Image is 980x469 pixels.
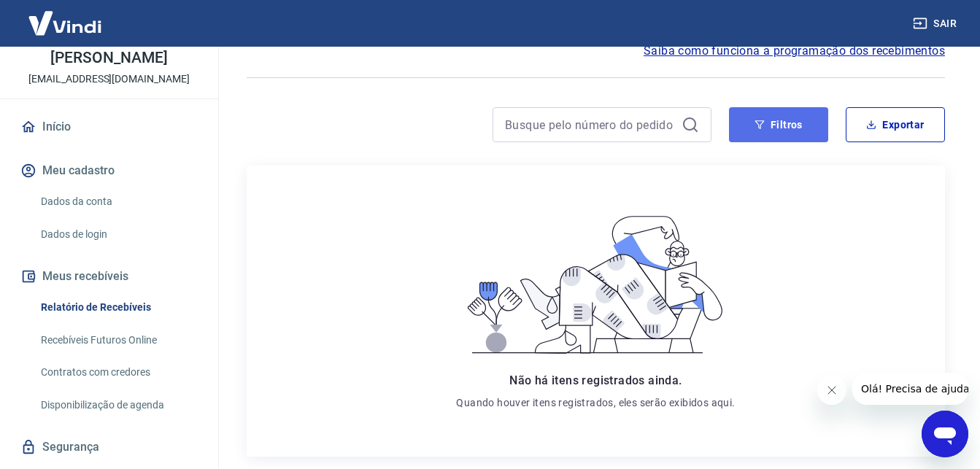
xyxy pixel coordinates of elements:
input: Busque pelo número do pedido [505,114,676,136]
iframe: Mensagem da empresa [852,373,968,405]
a: Início [18,111,201,143]
img: Vindi [18,1,112,45]
a: Segurança [18,431,201,463]
iframe: Botão para abrir a janela de mensagens [922,411,968,457]
p: Quando houver itens registrados, eles serão exibidos aqui. [456,395,735,410]
button: Meu cadastro [18,155,201,187]
a: Relatório de Recebíveis [35,292,201,322]
a: Contratos com credores [35,357,201,387]
iframe: Fechar mensagem [817,376,846,405]
a: Saiba como funciona a programação dos recebimentos [644,42,945,60]
a: Disponibilização de agenda [35,390,201,420]
p: [EMAIL_ADDRESS][DOMAIN_NAME] [28,71,190,87]
span: Olá! Precisa de ajuda? [9,10,123,22]
span: Não há itens registrados ainda. [509,373,682,387]
button: Exportar [846,107,945,142]
a: Dados da conta [35,187,201,217]
button: Filtros [729,107,828,142]
p: [PERSON_NAME] [50,50,167,66]
a: Recebíveis Futuros Online [35,325,201,355]
a: Dados de login [35,220,201,249]
button: Meus recebíveis [18,260,201,292]
button: Sair [910,10,962,37]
